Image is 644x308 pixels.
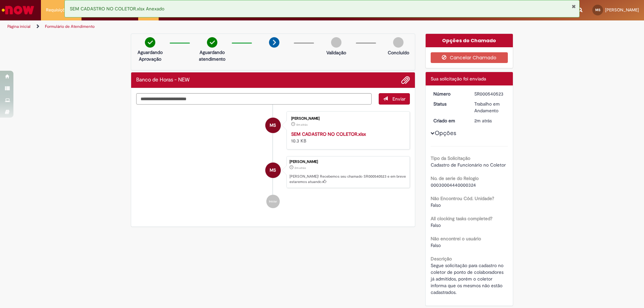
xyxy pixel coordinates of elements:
b: No. de serie do Relogio [431,175,479,181]
span: Enviar [392,96,406,102]
time: 29/08/2025 08:37:19 [294,166,306,170]
a: SEM CADASTRO NO COLETOR.xlsx [291,131,366,137]
img: arrow-next.png [269,37,279,48]
button: Enviar [379,93,410,105]
dt: Status [428,101,470,107]
span: 00030004440000324 [431,182,476,188]
li: Maria Eduarda Lopes Sobroza [136,156,410,188]
span: Segue solicitação para cadastro no coletor de ponto de colaboradores já admitidos, porém o coleto... [431,262,506,295]
span: Falso [431,242,441,248]
span: 2m atrás [474,118,492,124]
span: MS [595,8,600,12]
span: Falso [431,202,441,208]
div: SR000540523 [474,90,505,97]
span: 2m atrás [294,166,306,170]
span: MS [270,162,276,178]
button: Fechar Notificação [572,4,576,9]
img: check-circle-green.png [145,37,155,48]
a: Página inicial [7,24,31,29]
div: 10.3 KB [291,131,403,144]
span: MS [270,117,276,133]
div: Maria Eduarda Lopes Sobroza [265,163,281,178]
dt: Número [428,90,470,97]
img: img-circle-grey.png [331,37,341,48]
img: img-circle-grey.png [393,37,404,48]
ul: Histórico de tíquete [136,105,410,215]
ul: Trilhas de página [5,20,424,33]
div: 29/08/2025 08:37:19 [474,117,505,124]
span: Falso [431,222,441,228]
time: 29/08/2025 08:35:42 [296,123,308,127]
img: check-circle-green.png [207,37,217,48]
b: Não encontrei o usuário [431,236,481,242]
p: [PERSON_NAME]! Recebemos seu chamado SR000540523 e em breve estaremos atuando. [289,174,406,184]
b: Descrição [431,256,452,262]
span: Cadastro de Funcionário no Coletor [431,162,506,168]
span: Requisições [46,7,69,13]
img: ServiceNow [1,3,35,17]
div: [PERSON_NAME] [291,117,403,121]
p: Aguardando Aprovação [134,49,166,62]
div: Maria Eduarda Lopes Sobroza [265,118,281,133]
span: [PERSON_NAME] [605,7,639,13]
div: Trabalho em Andamento [474,101,505,114]
textarea: Digite sua mensagem aqui... [136,93,372,105]
div: [PERSON_NAME] [289,160,406,164]
button: Cancelar Chamado [431,52,508,63]
h2: Banco de Horas - NEW Histórico de tíquete [136,77,190,83]
span: SEM CADASTRO NO COLETOR.xlsx Anexado [70,6,164,12]
span: 4m atrás [296,123,308,127]
span: Sua solicitação foi enviada [431,76,486,82]
p: Validação [326,49,346,56]
time: 29/08/2025 08:37:19 [474,118,492,124]
dt: Criado em [428,117,470,124]
b: Tipo da Solicitação [431,155,470,161]
button: Adicionar anexos [401,76,410,84]
b: All clocking tasks completed? [431,215,492,222]
b: Não Encontrou Cód. Unidade? [431,195,494,201]
p: Aguardando atendimento [196,49,228,62]
p: Concluído [388,49,409,56]
a: Formulário de Atendimento [45,24,95,29]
